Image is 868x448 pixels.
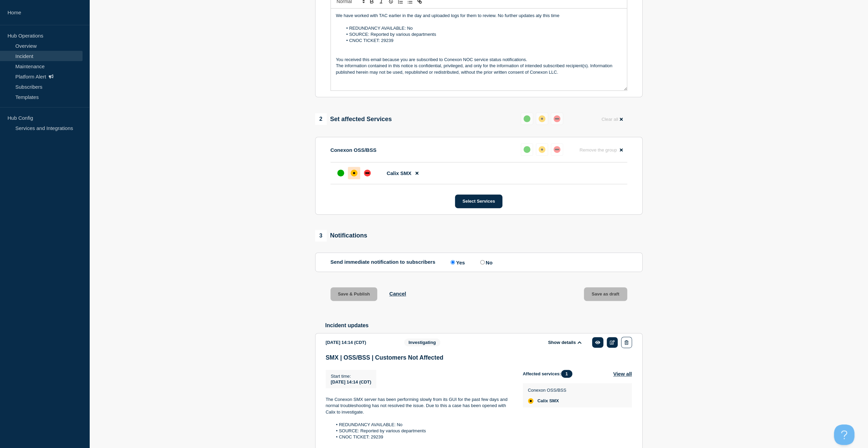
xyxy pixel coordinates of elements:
[331,9,627,90] div: Message
[539,115,545,122] div: affected
[326,396,512,415] p: The Conexon SMX server has been performing slowly from its GUI for the past few days and normal t...
[351,170,357,176] div: affected
[554,115,560,122] div: down
[315,113,392,125] div: Set affected Services
[597,113,627,126] button: Clear all
[315,230,367,242] div: Notifications
[834,424,854,445] iframe: Help Scout Beacon - Open
[342,31,622,38] li: SOURCE: Reported by various departments
[330,259,436,265] p: Send immediate notification to subscribers
[332,434,512,440] li: CNOC TICKET: 29239
[387,170,412,176] span: Calix SMX
[326,354,632,361] h3: SMX | OSS/BSS | Customers Not Affected
[332,422,512,428] li: REDUNDANCY AVAILABLE: No
[584,287,627,301] button: Save as draft
[528,388,567,393] p: Conexon OSS/BSS
[331,379,371,385] span: [DATE] 14:14 (CDT)
[554,146,560,153] div: down
[342,25,622,31] li: REDUNDANCY AVAILABLE: No
[539,146,545,153] div: affected
[551,143,563,156] button: down
[389,291,406,297] button: Cancel
[337,170,344,176] div: up
[480,260,485,264] input: No
[561,370,572,378] span: 1
[551,113,563,125] button: down
[479,259,492,265] label: No
[315,230,327,242] span: 3
[528,398,533,404] div: affected
[575,143,627,157] button: Remove the group
[332,428,512,434] li: SOURCE: Reported by various departments
[521,113,533,125] button: up
[330,287,378,301] button: Save & Publish
[404,338,440,346] span: Investigating
[451,260,455,264] input: Yes
[330,259,627,265] div: Send immediate notification to subscribers
[364,170,371,176] div: down
[342,38,622,44] li: CNOC TICKET: 29239
[579,147,617,153] span: Remove the group
[325,322,643,329] h2: Incident updates
[524,146,530,153] div: up
[521,143,533,156] button: up
[524,115,530,122] div: up
[331,374,371,379] p: Start time :
[330,147,377,153] p: Conexon OSS/BSS
[536,143,548,156] button: affected
[449,259,465,265] label: Yes
[538,398,559,404] span: Calix SMX
[336,13,622,19] p: We have worked with TAC earlier in the day and uploaded logs for them to review. No further updat...
[315,113,327,125] span: 2
[336,63,622,75] p: The information contained in this notice is confidential, privileged, and only for the informatio...
[455,194,502,208] button: Select Services
[536,113,548,125] button: affected
[336,57,622,63] p: You received this email because you are subscribed to Conexon NOC service status notifications.
[613,370,632,378] button: View all
[523,370,576,378] span: Affected services:
[546,339,584,345] button: Show details
[326,337,394,348] div: [DATE] 14:14 (CDT)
